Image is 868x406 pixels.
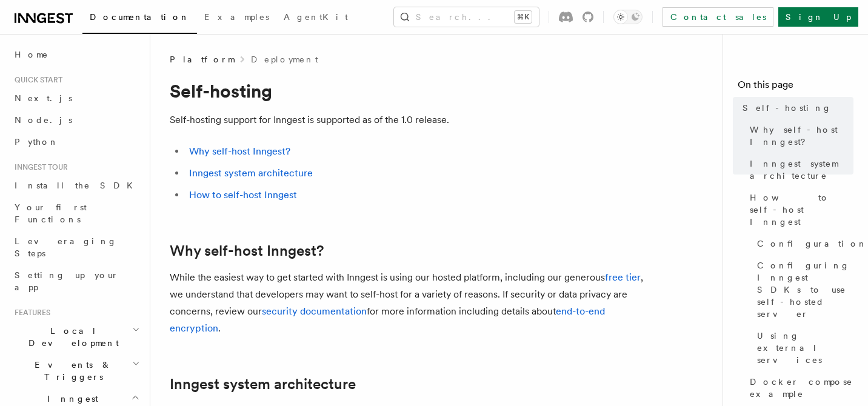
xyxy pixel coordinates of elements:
[197,4,276,33] a: Examples
[757,259,853,320] span: Configuring Inngest SDKs to use self-hosted server
[757,238,867,250] span: Configuration
[170,53,234,65] span: Platform
[170,269,655,337] p: While the easiest way to get started with Inngest is using our hosted platform, including our gen...
[170,80,655,102] h1: Self-hosting
[750,124,853,148] span: Why self-host Inngest?
[15,48,48,61] span: Home
[10,87,142,109] a: Next.js
[10,175,142,196] a: Install the SDK
[515,11,532,23] kbd: ⌘K
[15,93,72,103] span: Next.js
[10,109,142,131] a: Node.js
[750,191,853,228] span: How to self-host Inngest
[757,330,853,366] span: Using external services
[738,97,853,119] a: Self-hosting
[750,158,853,182] span: Inngest system architecture
[189,189,297,201] a: How to self-host Inngest
[251,53,318,65] a: Deployment
[10,75,62,85] span: Quick start
[752,255,853,325] a: Configuring Inngest SDKs to use self-hosted server
[745,371,853,405] a: Docker compose example
[82,4,197,34] a: Documentation
[10,320,142,354] button: Local Development
[15,181,140,190] span: Install the SDK
[170,111,655,128] p: Self-hosting support for Inngest is supported as of the 1.0 release.
[778,7,858,27] a: Sign Up
[15,270,119,292] span: Setting up your app
[15,137,59,147] span: Python
[750,376,853,400] span: Docker compose example
[10,308,50,318] span: Features
[10,354,142,388] button: Events & Triggers
[745,187,853,233] a: How to self-host Inngest
[663,7,773,27] a: Contact sales
[276,4,355,33] a: AgentKit
[15,236,117,258] span: Leveraging Steps
[90,12,190,22] span: Documentation
[394,7,539,27] button: Search...⌘K
[745,153,853,187] a: Inngest system architecture
[204,12,269,22] span: Examples
[10,359,132,383] span: Events & Triggers
[10,230,142,264] a: Leveraging Steps
[284,12,348,22] span: AgentKit
[189,145,290,157] a: Why self-host Inngest?
[10,196,142,230] a: Your first Functions
[10,264,142,298] a: Setting up your app
[743,102,832,114] span: Self-hosting
[15,202,87,224] span: Your first Functions
[189,167,313,179] a: Inngest system architecture
[752,325,853,371] a: Using external services
[605,271,641,283] a: free tier
[10,44,142,65] a: Home
[170,242,324,259] a: Why self-host Inngest?
[745,119,853,153] a: Why self-host Inngest?
[752,233,853,255] a: Configuration
[10,131,142,153] a: Python
[613,10,643,24] button: Toggle dark mode
[738,78,853,97] h4: On this page
[10,162,68,172] span: Inngest tour
[262,305,367,317] a: security documentation
[170,376,356,393] a: Inngest system architecture
[15,115,72,125] span: Node.js
[10,325,132,349] span: Local Development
